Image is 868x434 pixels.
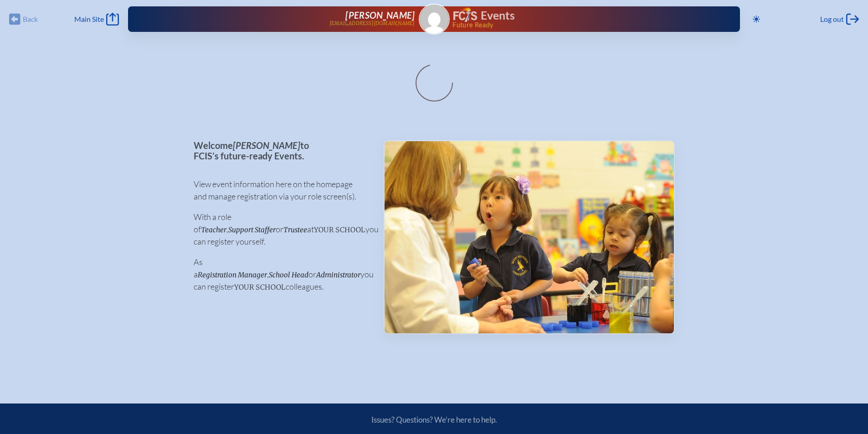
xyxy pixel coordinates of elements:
[194,211,369,248] p: With a role of , or at you can register yourself.
[157,10,415,28] a: [PERSON_NAME][EMAIL_ADDRESS][DOMAIN_NAME]
[420,5,449,34] img: Gravatar
[274,415,595,424] p: Issues? Questions? We’re here to help.
[194,178,369,203] p: View event information here on the homepage and manage registration via your role screen(s).
[74,13,119,26] a: Main Site
[201,225,226,234] span: Teacher
[345,10,415,20] span: [PERSON_NAME]
[233,140,300,151] span: [PERSON_NAME]
[194,140,369,161] p: Welcome to FCIS’s future-ready Events.
[419,4,450,35] a: Gravatar
[820,15,844,24] span: Log out
[228,225,276,234] span: Support Staffer
[198,271,267,279] span: Registration Manager
[316,271,360,279] span: Administrator
[314,225,365,234] span: your school
[452,22,711,28] span: Future Ready
[234,283,286,291] span: your school
[283,225,307,234] span: Trustee
[329,20,415,26] p: [EMAIL_ADDRESS][DOMAIN_NAME]
[453,7,711,28] div: FCIS Events — Future ready
[194,256,369,293] p: As a , or you can register colleagues.
[385,141,674,333] img: Events
[269,271,308,279] span: School Head
[74,15,104,24] span: Main Site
